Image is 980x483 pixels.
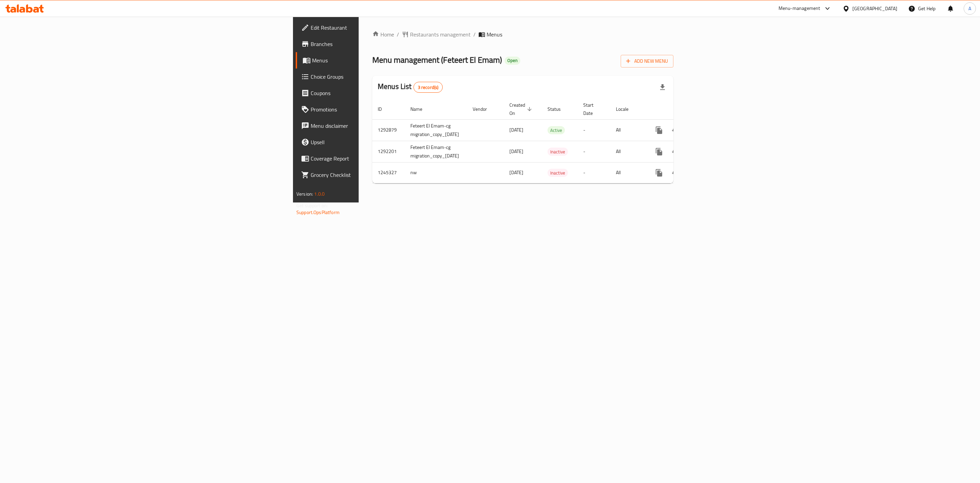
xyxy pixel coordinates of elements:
a: Coupons [296,85,457,101]
span: Name [410,105,431,113]
span: Menus [312,56,451,64]
span: Locale [616,105,637,113]
span: Vendor [473,105,496,113]
span: Inactive [548,148,568,156]
button: Change Status [667,165,684,181]
button: more [651,144,667,160]
div: Total records count [413,82,443,93]
a: Edit Restaurant [296,19,457,36]
a: Menus [296,52,457,69]
span: Status [548,105,570,113]
span: Add New Menu [626,57,668,65]
span: Coupons [311,89,451,97]
span: Coverage Report [311,154,451,163]
a: Coverage Report [296,150,457,167]
table: enhanced table [372,99,722,183]
span: Upsell [311,138,451,146]
li: / [473,30,476,39]
button: Add New Menu [621,55,673,67]
span: Menus [487,30,502,39]
span: [DATE] [509,125,523,134]
span: [DATE] [509,147,523,156]
nav: breadcrumb [372,30,673,39]
a: Grocery Checklist [296,167,457,183]
span: Edit Restaurant [311,24,451,32]
span: Created On [509,101,534,117]
div: Open [505,57,520,65]
span: Open [505,58,520,63]
span: Menu disclaimer [311,122,451,130]
span: A [968,5,971,12]
span: ID [378,105,391,113]
div: Export file [654,79,671,95]
td: - [578,119,610,141]
span: Grocery Checklist [311,171,451,179]
a: Branches [296,36,457,52]
span: Active [548,126,565,134]
td: - [578,141,610,162]
a: Menu disclaimer [296,118,457,134]
td: All [610,162,646,183]
td: - [578,162,610,183]
a: Support.OpsPlatform [296,208,340,217]
th: Actions [646,99,722,120]
span: 1.0.0 [314,190,325,198]
h2: Menus List [378,81,443,93]
span: Start Date [583,101,602,117]
div: [GEOGRAPHIC_DATA] [852,5,897,12]
a: Promotions [296,101,457,118]
td: All [610,119,646,141]
span: Inactive [548,169,568,177]
button: more [651,165,667,181]
span: Promotions [311,105,451,114]
button: Change Status [667,122,684,138]
span: Get support on: [296,201,328,210]
button: Change Status [667,144,684,160]
span: Version: [296,190,313,198]
span: Choice Groups [311,73,451,81]
a: Upsell [296,134,457,150]
span: 3 record(s) [414,84,443,91]
a: Choice Groups [296,69,457,85]
button: more [651,122,667,138]
td: All [610,141,646,162]
span: Branches [311,40,451,48]
div: Menu-management [779,4,820,13]
span: [DATE] [509,168,523,177]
